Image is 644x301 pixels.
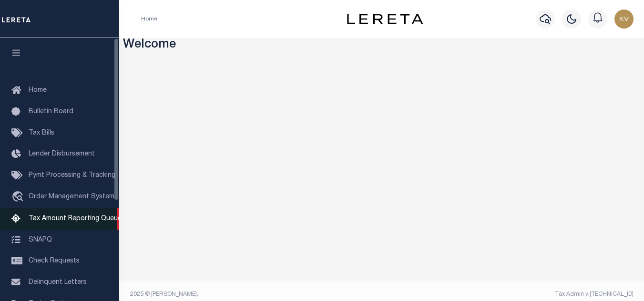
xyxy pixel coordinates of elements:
span: Tax Bills [29,130,54,136]
span: Bulletin Board [29,108,73,115]
div: Tax Admin v.[TECHNICAL_ID] [389,290,634,299]
img: svg+xml;base64,PHN2ZyB4bWxucz0iaHR0cDovL3d3dy53My5vcmcvMjAwMC9zdmciIHBvaW50ZXItZXZlbnRzPSJub25lIi... [614,10,634,29]
li: Home [141,15,157,23]
div: 2025 © [PERSON_NAME]. [123,290,382,299]
span: Home [29,87,47,94]
span: Order Management System [29,194,114,200]
i: travel_explore [11,191,27,204]
span: Pymt Processing & Tracking [29,172,115,179]
span: Lender Disbursement [29,151,95,157]
span: Tax Amount Reporting Queue [29,215,122,222]
h3: Welcome [123,38,641,53]
span: Delinquent Letters [29,279,87,286]
img: logo-dark.svg [347,14,423,24]
span: Check Requests [29,258,80,264]
span: SNAPQ [29,236,52,243]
